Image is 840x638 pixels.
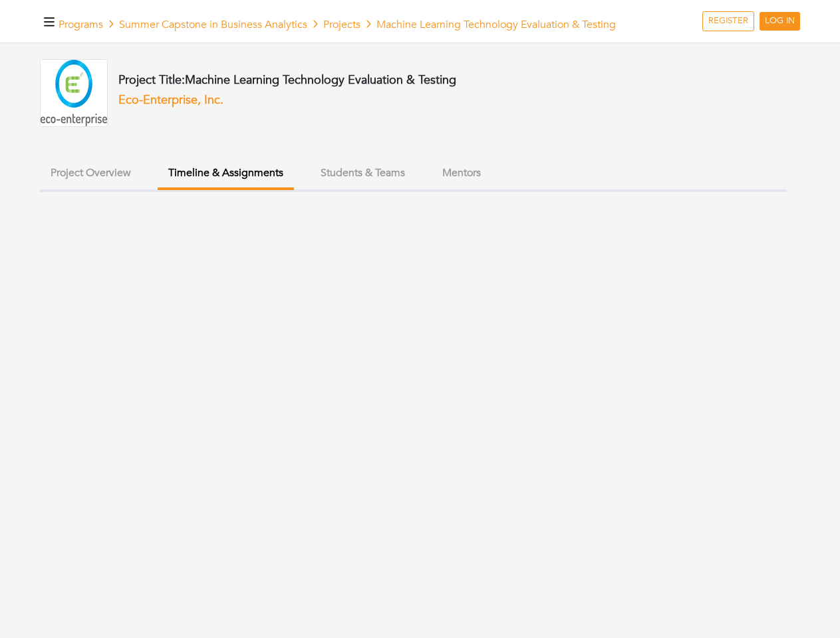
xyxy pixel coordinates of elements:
button: Project Overview [40,159,142,187]
a: Summer Capstone in Business Analytics [119,17,307,32]
a: Eco-Enterprise, Inc. [118,92,223,108]
span: Machine Learning Technology Evaluation & Testing [185,72,456,88]
h4: Project Title: [118,73,456,88]
img: eco-enterprise_Logo_vf.jpeg [40,59,108,127]
span: Machine Learning Technology Evaluation & Testing [376,17,616,32]
a: LOG IN [760,12,800,31]
button: Mentors [432,159,491,187]
button: Timeline & Assignments [158,159,294,190]
a: Programs [59,17,103,32]
a: Projects [323,17,360,32]
button: Students & Teams [310,159,416,187]
a: REGISTER [702,11,754,31]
